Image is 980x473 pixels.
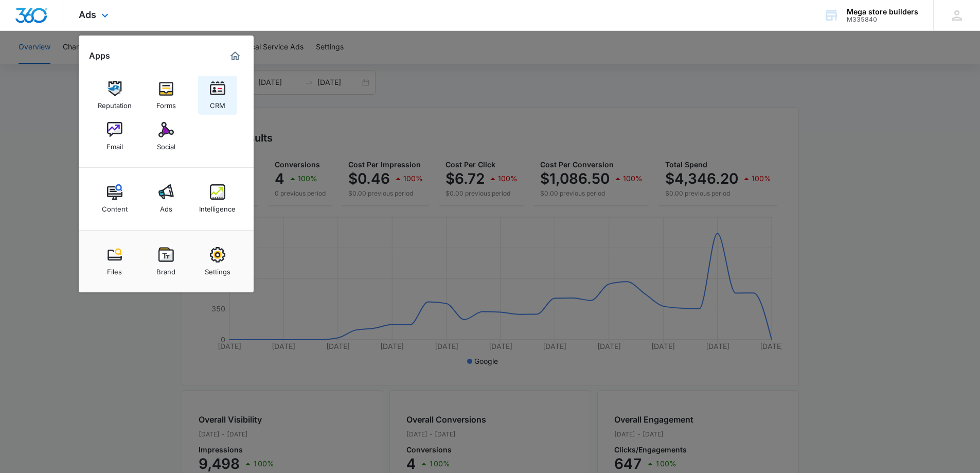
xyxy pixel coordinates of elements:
[157,137,175,151] div: Social
[160,200,172,213] div: Ads
[106,137,123,151] div: Email
[210,96,225,110] div: CRM
[156,96,176,110] div: Forms
[205,262,230,276] div: Settings
[79,9,96,20] span: Ads
[147,76,186,115] a: Forms
[95,117,134,156] a: Email
[199,200,236,213] div: Intelligence
[147,117,186,156] a: Social
[98,96,132,110] div: Reputation
[95,242,134,281] a: Files
[198,76,237,115] a: CRM
[147,179,186,218] a: Ads
[227,48,243,64] a: Marketing 360® Dashboard
[95,179,134,218] a: Content
[89,51,110,61] h2: Apps
[847,8,918,16] div: account name
[198,242,237,281] a: Settings
[107,262,122,276] div: Files
[198,179,237,218] a: Intelligence
[102,200,128,213] div: Content
[147,242,186,281] a: Brand
[847,16,918,23] div: account id
[156,262,175,276] div: Brand
[95,76,134,115] a: Reputation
